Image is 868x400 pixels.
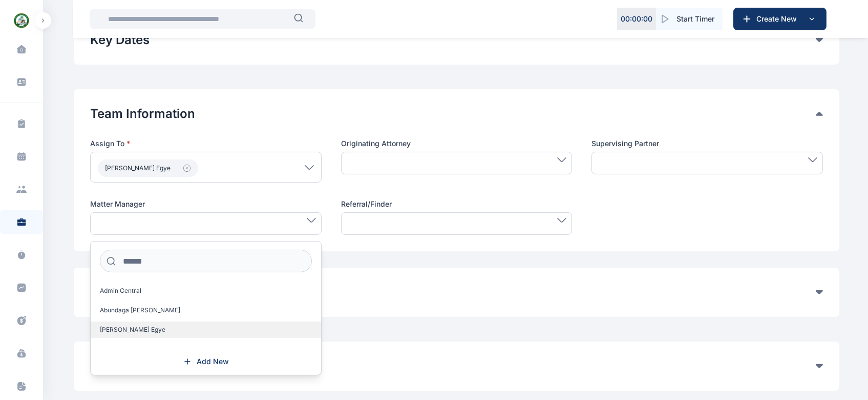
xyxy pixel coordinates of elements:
[90,358,816,374] button: Billing Information
[341,138,411,149] span: Originating Attorney
[100,287,141,295] span: Admin Central
[90,32,823,48] div: Key Dates
[90,199,145,209] span: Matter Manager
[90,138,322,149] p: Assign To
[98,159,198,177] button: [PERSON_NAME] Egye
[752,14,806,24] span: Create New
[197,356,229,367] span: Add New
[105,164,171,172] span: [PERSON_NAME] Egye
[733,8,827,30] button: Create New
[100,326,165,334] span: [PERSON_NAME] Egye
[591,138,659,149] span: Supervising Partner
[90,106,816,122] button: Team Information
[100,306,180,314] span: Abundaga [PERSON_NAME]
[656,8,723,30] button: Start Timer
[90,106,823,122] div: Team Information
[341,199,392,209] span: Referral/Finder
[90,32,816,48] button: Key Dates
[182,356,229,367] a: Add New
[90,358,823,374] div: Billing Information
[90,284,823,301] div: Other Clients Related to Matter
[90,284,816,301] button: Other Clients Related to Matter
[621,14,652,24] p: 00 : 00 : 00
[676,14,714,24] span: Start Timer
